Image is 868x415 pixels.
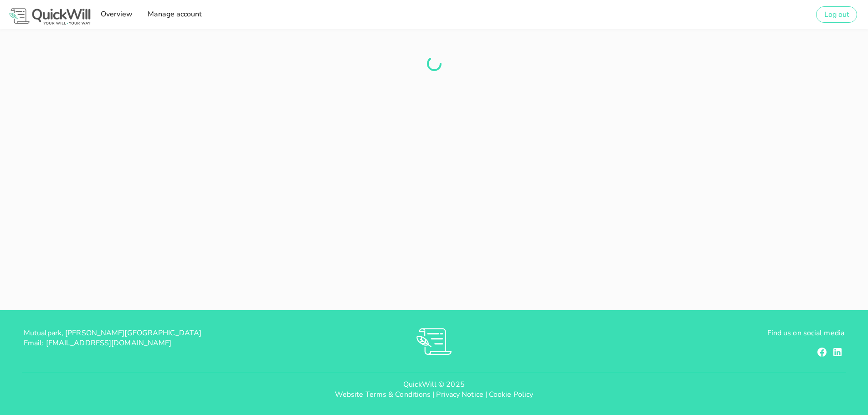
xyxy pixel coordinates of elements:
[489,389,533,400] a: Cookie Policy
[432,389,434,400] span: |
[97,5,135,24] a: Overview
[571,328,844,338] p: Find us on social media
[485,389,487,400] span: |
[147,9,202,19] span: Manage account
[7,6,92,26] img: Logo
[816,6,857,23] button: Log out
[7,379,861,389] p: QuickWill © 2025
[335,389,431,400] a: Website Terms & Conditions
[24,328,201,338] span: Mutualpark, [PERSON_NAME][GEOGRAPHIC_DATA]
[144,5,205,24] a: Manage account
[824,10,849,20] span: Log out
[436,389,483,400] a: Privacy Notice
[100,9,132,19] span: Overview
[24,338,172,348] span: Email: [EMAIL_ADDRESS][DOMAIN_NAME]
[416,328,452,355] img: RVs0sauIwKhMoGR03FLGkjXSOVwkZRnQsltkF0QxpTsornXsmh1o7vbL94pqF3d8sZvAAAAAElFTkSuQmCC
